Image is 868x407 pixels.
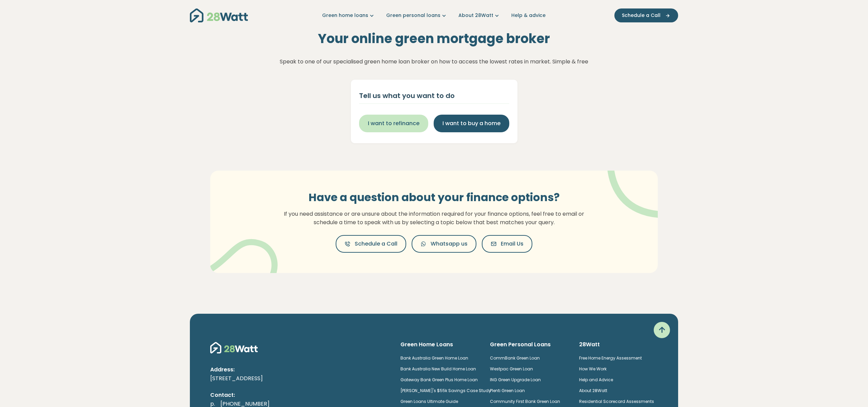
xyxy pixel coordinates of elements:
[400,355,468,361] a: Bank Australia Green Home Loan
[400,366,476,372] a: Bank Australia New Build Home Loan
[622,12,660,19] span: Schedule a Call
[590,152,678,218] img: vector
[501,240,524,248] span: Email Us
[280,210,588,227] p: If you need assistance or are unsure about the information required for your finance options, fee...
[336,235,406,253] button: Schedule a Call
[386,12,448,19] a: Green personal loans
[190,8,248,22] img: 28Watt
[579,366,607,372] a: How We Work
[400,399,458,404] a: Green Loans Ultimate Guide
[355,240,397,248] span: Schedule a Call
[280,57,588,66] p: Speak to one of our specialised green home loan broker on how to access the lowest rates in marke...
[579,399,654,404] a: Residential Scorecard Assessments
[579,388,607,393] a: About 28Watt
[318,31,550,46] h2: Your online green mortgage broker
[359,91,509,101] div: Tell us what you want to do
[359,115,428,132] button: I want to refinance
[482,235,532,253] button: Email Us
[490,377,541,383] a: ING Green Upgrade Loan
[210,365,390,374] p: Address:
[490,366,533,372] a: Westpac Green Loan
[210,374,390,383] p: [STREET_ADDRESS]
[322,12,375,19] a: Green home loans
[412,235,476,253] button: Whatsapp us
[511,12,546,19] a: Help & advice
[434,115,509,132] button: I want to buy a home
[458,12,500,19] a: About 28Watt
[210,391,390,400] p: Contact:
[400,377,478,383] a: Gateway Bank Green Plus Home Loan
[442,119,500,128] span: I want to buy a home
[210,341,258,354] img: 28Watt
[490,355,540,361] a: CommBank Green Loan
[579,341,658,348] h6: 28Watt
[205,221,278,289] img: vector
[190,7,678,24] nav: Main navigation
[431,240,468,248] span: Whatsapp us
[400,341,479,348] h6: Green Home Loans
[490,399,560,404] a: Community First Bank Green Loan
[579,355,642,361] a: Free Home Energy Assessment
[280,191,588,204] h3: Have a question about your finance options?
[490,388,525,393] a: Plenti Green Loan
[490,341,569,348] h6: Green Personal Loans
[400,388,491,393] a: [PERSON_NAME]'s $55k Savings Case Study
[614,8,678,22] button: Schedule a Call
[368,119,419,128] span: I want to refinance
[579,377,613,383] a: Help and Advice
